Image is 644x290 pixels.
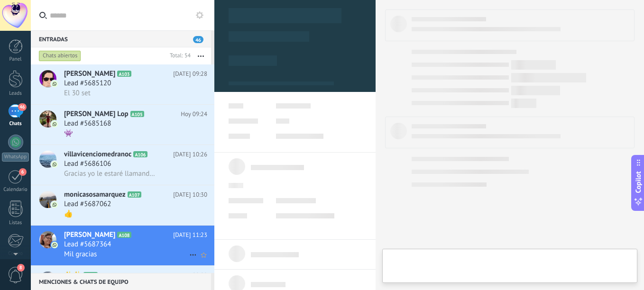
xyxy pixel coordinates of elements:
div: WhatsApp [2,153,29,162]
span: Lead #5685168 [64,119,111,128]
span: A107 [128,191,141,198]
img: icon [51,121,58,127]
div: Chats abiertos [39,50,81,62]
span: Hoy 09:02 [181,271,207,280]
a: avataricon[PERSON_NAME] LopA105Hoy 09:24Lead #5685168👾 [31,105,214,145]
div: Leads [2,91,29,97]
span: 👾 [64,129,73,138]
span: 46 [18,103,26,111]
span: A106 [133,151,147,157]
span: Lead #5687364 [64,240,111,249]
a: avatariconmonicasosamarquezA107[DATE] 10:30Lead #5687062👍 [31,185,214,225]
span: Lead #5687062 [64,199,111,209]
div: Panel [2,56,29,63]
span: A105 [130,111,144,117]
span: [PERSON_NAME] Lop [64,109,129,119]
span: A103 [117,71,131,77]
span: ✨✨️ [64,271,82,280]
img: icon [51,81,58,87]
span: A110 [83,272,97,278]
div: Chats [2,121,29,127]
span: [PERSON_NAME] [64,69,115,79]
span: [DATE] 10:26 [173,150,207,159]
div: Entradas [31,30,211,47]
span: Copilot [634,171,643,193]
span: Hoy 09:24 [181,109,207,119]
div: Menciones & Chats de equipo [31,273,211,290]
span: 8 [17,264,25,272]
span: El 30 set [64,89,91,98]
div: Total: 54 [166,51,191,61]
span: villavicenciomedranoc [64,150,131,159]
img: icon [51,242,58,248]
img: icon [51,201,58,208]
span: A108 [117,232,131,238]
span: Mil gracias [64,250,97,259]
a: avataricon[PERSON_NAME]A103[DATE] 09:28Lead #5685120El 30 set [31,64,214,104]
span: [DATE] 11:23 [173,230,207,240]
div: Calendario [2,187,29,193]
span: [DATE] 10:30 [173,190,207,199]
span: [DATE] 09:28 [173,69,207,79]
a: avatariconvillavicenciomedranocA106[DATE] 10:26Lead #5686106Gracias yo le estaré llamando más ade... [31,145,214,185]
img: icon [51,161,58,168]
span: Lead #5686106 [64,159,111,169]
span: 46 [193,36,203,43]
span: 6 [19,168,27,176]
span: Gracias yo le estaré llamando más adelante para explicarle mi caso ok [64,169,155,178]
div: Listas [2,220,29,226]
span: 👍 [64,209,73,218]
span: [PERSON_NAME] [64,230,115,240]
a: avataricon[PERSON_NAME]A108[DATE] 11:23Lead #5687364Mil gracias [31,226,214,265]
span: Lead #5685120 [64,79,111,88]
span: monicasosamarquez [64,190,126,199]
